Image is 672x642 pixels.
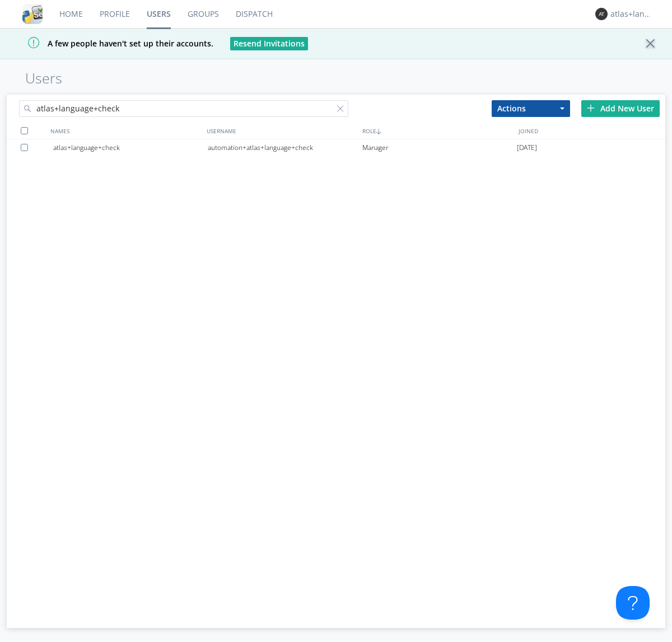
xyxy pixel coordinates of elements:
img: plus.svg [587,104,595,112]
a: atlas+language+checkautomation+atlas+language+checkManager[DATE] [7,139,665,156]
div: JOINED [516,123,672,139]
div: ROLE [360,123,516,139]
input: Search users [19,100,348,117]
div: Add New User [581,100,660,117]
span: A few people haven't set up their accounts. [8,38,213,49]
button: Resend Invitations [230,37,308,50]
img: cddb5a64eb264b2086981ab96f4c1ba7 [22,4,43,24]
iframe: Toggle Customer Support [616,586,650,620]
span: [DATE] [517,139,537,156]
div: USERNAME [204,123,360,139]
button: Actions [492,100,570,117]
div: Manager [362,139,517,156]
img: 373638.png [595,8,608,20]
div: automation+atlas+language+check [208,139,362,156]
div: atlas+language+check [53,139,208,156]
div: atlas+language+check [610,8,652,20]
div: NAMES [48,123,204,139]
